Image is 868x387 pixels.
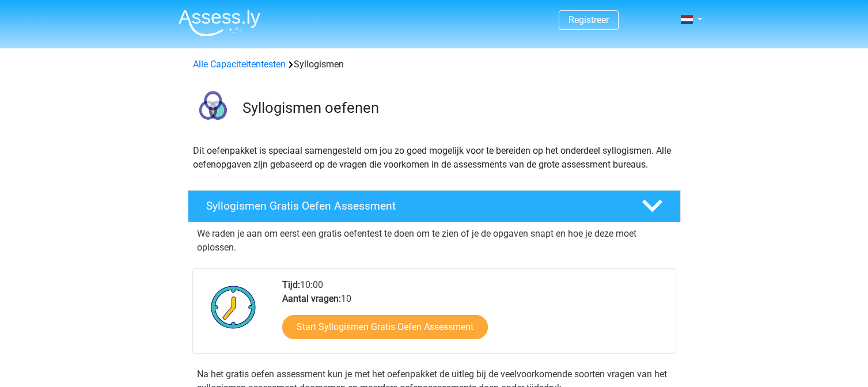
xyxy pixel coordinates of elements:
[282,279,300,290] b: Tijd:
[183,190,685,222] a: Syllogismen Gratis Oefen Assessment
[274,278,675,353] div: 10:00 10
[204,278,263,336] img: Klok
[188,85,237,134] img: syllogismen
[282,315,488,339] a: Start Syllogismen Gratis Oefen Assessment
[197,227,672,255] p: We raden je aan om eerst een gratis oefentest te doen om te zien of je de opgaven snapt en hoe je...
[282,293,341,304] b: Aantal vragen:
[568,14,609,25] a: Registreer
[242,99,672,117] h3: Syllogismen oefenen
[206,199,623,213] h4: Syllogismen Gratis Oefen Assessment
[193,144,676,172] p: Dit oefenpakket is speciaal samengesteld om jou zo goed mogelijk voor te bereiden op het onderdee...
[179,9,260,36] img: Assessly
[193,59,286,70] a: Alle Capaciteitentesten
[188,58,680,71] div: Syllogismen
